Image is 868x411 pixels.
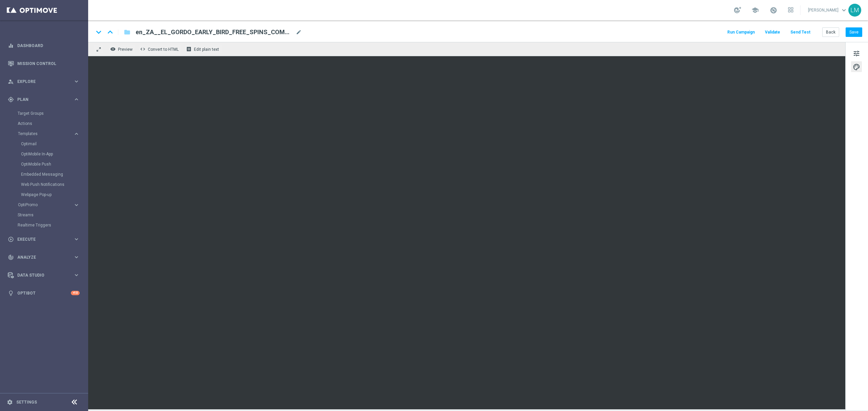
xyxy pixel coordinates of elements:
[848,4,861,17] div: LM
[194,47,219,52] span: Edit plain text
[7,273,80,278] button: Data Studio keyboard_arrow_right
[840,6,848,14] span: keyboard_arrow_down
[7,399,13,405] i: settings
[7,43,80,48] button: equalizer Dashboard
[765,30,780,35] span: Validate
[8,254,14,260] i: track_changes
[138,45,182,53] button: code Convert to HTML
[18,118,87,129] div: Actions
[8,79,14,85] i: person_search
[73,96,80,103] i: keyboard_arrow_right
[73,131,80,137] i: keyboard_arrow_right
[124,28,131,36] i: folder
[822,27,839,37] button: Back
[18,212,71,218] a: Streams
[853,63,860,71] span: palette
[18,131,80,136] div: Templates keyboard_arrow_right
[7,79,80,84] div: person_search Explore keyboard_arrow_right
[18,203,73,207] div: OptiPromo
[17,98,73,102] span: Plan
[18,200,87,210] div: OptiPromo
[21,141,71,147] a: Optimail
[140,46,145,52] span: code
[18,129,87,200] div: Templates
[18,220,87,230] div: Realtime Triggers
[7,255,80,260] button: track_changes Analyze keyboard_arrow_right
[751,6,759,14] span: school
[8,96,73,103] div: Plan
[73,272,80,278] i: keyboard_arrow_right
[8,37,80,55] div: Dashboard
[7,237,80,242] button: play_circle_outline Execute keyboard_arrow_right
[851,61,862,72] button: palette
[17,80,73,84] span: Explore
[8,55,80,72] div: Mission Control
[7,61,80,66] button: Mission Control
[21,172,71,177] a: Embedded Messaging
[8,43,14,49] i: equalizer
[73,236,80,242] i: keyboard_arrow_right
[8,290,14,296] i: lightbulb
[105,27,115,37] i: keyboard_arrow_up
[148,47,179,52] span: Convert to HTML
[73,254,80,260] i: keyboard_arrow_right
[18,132,73,136] div: Templates
[136,28,293,36] span: en_ZA__EL_GORDO_EARLY_BIRD_FREE_SPINS_COMBO_NOT_PLAYED_THIS_YEAR_LOW_VALUE__EMT_ALL_EM_TAC_LT
[21,161,71,167] a: OptiMobile Push
[764,28,781,37] button: Validate
[17,55,80,72] a: Mission Control
[21,190,87,200] div: Webpage Pop-up
[18,121,71,126] a: Actions
[296,29,302,35] span: mode_edit
[186,46,192,52] i: receipt
[21,182,71,187] a: Web Push Notifications
[118,47,133,52] span: Preview
[94,27,104,37] i: keyboard_arrow_down
[110,46,116,52] i: remove_red_eye
[18,202,80,208] button: OptiPromo keyboard_arrow_right
[17,273,73,277] span: Data Studio
[18,210,87,220] div: Streams
[18,203,66,207] span: OptiPromo
[8,254,73,260] div: Analyze
[853,49,860,58] span: tune
[21,151,71,157] a: OptiMobile In-App
[21,179,87,190] div: Web Push Notifications
[73,78,80,85] i: keyboard_arrow_right
[17,237,73,241] span: Execute
[21,139,87,149] div: Optimail
[73,202,80,208] i: keyboard_arrow_right
[17,284,71,302] a: Optibot
[789,28,811,37] button: Send Test
[8,236,14,242] i: play_circle_outline
[18,111,71,116] a: Target Groups
[21,169,87,179] div: Embedded Messaging
[18,132,66,136] span: Templates
[7,97,80,102] button: gps_fixed Plan keyboard_arrow_right
[184,45,222,53] button: receipt Edit plain text
[8,284,80,302] div: Optibot
[846,27,862,37] button: Save
[8,272,73,278] div: Data Studio
[851,48,862,59] button: tune
[18,222,71,228] a: Realtime Triggers
[123,27,131,38] button: folder
[17,37,80,55] a: Dashboard
[8,79,73,85] div: Explore
[7,290,80,296] button: lightbulb Optibot +10
[17,255,73,259] span: Analyze
[71,291,80,295] div: +10
[21,159,87,169] div: OptiMobile Push
[21,149,87,159] div: OptiMobile In-App
[108,45,136,53] button: remove_red_eye Preview
[18,108,87,118] div: Target Groups
[8,96,14,103] i: gps_fixed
